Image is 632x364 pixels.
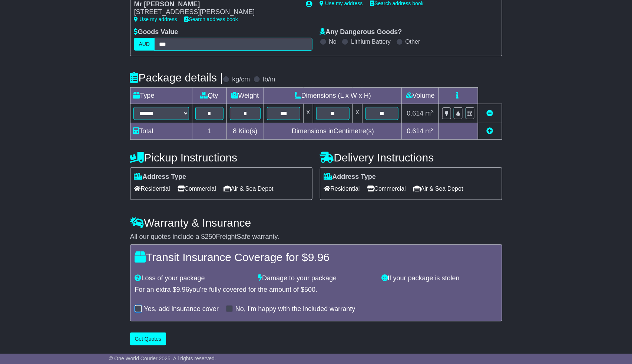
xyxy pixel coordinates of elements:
[135,286,497,294] div: For an extra $ you're fully covered for the amount of $ .
[134,28,178,36] label: Goods Value
[431,109,434,114] sup: 3
[324,173,376,181] label: Address Type
[308,251,330,263] span: 9.96
[109,355,216,361] span: © One World Courier 2025. All rights reserved.
[192,88,226,104] td: Qty
[135,251,497,263] h4: Transit Insurance Coverage for $
[353,104,362,123] td: x
[407,127,424,135] span: 0.614
[413,183,463,194] span: Air & Sea Depot
[264,123,402,140] td: Dimensions in Centimetre(s)
[130,71,223,84] h4: Package details |
[320,0,363,6] a: Use my address
[134,173,186,181] label: Address Type
[329,38,337,45] label: No
[192,123,226,140] td: 1
[235,305,355,313] label: No, I'm happy with the included warranty
[134,16,177,22] a: Use my address
[130,233,502,241] div: All our quotes include a $ FreightSafe warranty.
[134,183,170,194] span: Residential
[232,76,250,84] label: kg/cm
[226,123,264,140] td: Kilo(s)
[131,274,255,283] div: Loss of your package
[130,217,502,229] h4: Warranty & Insurance
[185,16,238,22] a: Search address book
[176,286,189,293] span: 9.96
[320,28,402,36] label: Any Dangerous Goods?
[324,183,360,194] span: Residential
[426,127,434,135] span: m
[130,333,166,345] button: Get Quotes
[304,104,313,123] td: x
[134,8,299,16] div: [STREET_ADDRESS][PERSON_NAME]
[130,151,312,164] h4: Pickup Instructions
[144,305,219,313] label: Yes, add insurance cover
[134,0,299,9] div: Mr [PERSON_NAME]
[130,123,192,140] td: Total
[320,151,502,164] h4: Delivery Instructions
[402,88,439,104] td: Volume
[263,76,275,84] label: lb/in
[487,110,493,117] a: Remove this item
[351,38,391,45] label: Lithium Battery
[226,88,264,104] td: Weight
[134,38,155,51] label: AUD
[224,183,274,194] span: Air & Sea Depot
[367,183,406,194] span: Commercial
[254,274,378,283] div: Damage to your package
[304,286,315,293] span: 500
[370,0,424,6] a: Search address book
[130,88,192,104] td: Type
[178,183,216,194] span: Commercial
[378,274,501,283] div: If your package is stolen
[426,110,434,117] span: m
[407,110,424,117] span: 0.614
[487,127,493,135] a: Add new item
[264,88,402,104] td: Dimensions (L x W x H)
[406,38,420,45] label: Other
[205,233,216,240] span: 250
[431,127,434,132] sup: 3
[233,127,236,135] span: 8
